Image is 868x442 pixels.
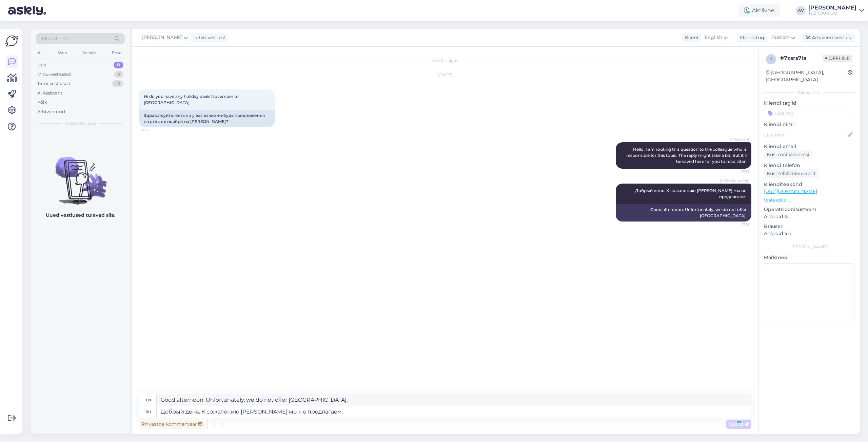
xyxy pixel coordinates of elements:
[705,34,722,41] span: English
[808,10,856,16] div: TEZ TOUR OÜ
[46,212,115,219] p: Uued vestlused tulevad siia.
[57,48,68,57] div: Web
[65,120,96,126] span: Uued vestlused
[111,48,125,57] div: Email
[764,244,854,250] div: [PERSON_NAME]
[737,34,766,41] div: Klienditugi
[37,108,65,115] div: Arhiveeritud
[626,147,748,164] span: Hello, I am routing this question to the colleague who is responsible for this topic. The reply m...
[764,223,854,230] p: Brauser
[37,90,62,97] div: AI Assistent
[764,150,812,159] div: Küsi meiliaadressi
[720,178,749,183] span: [PERSON_NAME]
[802,33,854,42] div: Arhiveeri vestlus
[771,34,790,41] span: Russian
[796,6,806,15] div: AV
[682,34,699,41] div: Klient
[764,108,854,118] input: Lisa tag
[764,131,847,139] input: Lisa nimi
[635,188,748,199] span: Добрый день. К сожалению [PERSON_NAME] мы не предлагаем.
[764,206,854,213] p: Operatsioonisüsteem
[42,35,69,42] span: Otsi kliente
[780,54,823,62] div: # 7zsrs7la
[144,94,240,105] span: Hi do you have any holiday deals November to [GEOGRAPHIC_DATA]
[81,48,98,57] div: Socials
[37,99,47,106] div: Kõik
[724,137,749,142] span: AI Assistent
[5,35,18,47] img: Askly Logo
[764,100,854,107] p: Kliendi tag'id
[764,121,854,128] p: Kliendi nimi
[738,4,780,17] div: Aktiivne
[139,110,275,127] div: Здравствуйте, есть ли у вас какие-нибудь предложения на отдых в ноябре на [PERSON_NAME]?
[141,128,166,133] span: 17:16
[823,55,852,62] span: Offline
[764,213,854,220] p: Android 12
[616,204,751,222] div: Good afternoon. Unfortunately, we do not offer [GEOGRAPHIC_DATA].
[764,230,854,237] p: Android 4.0
[36,48,44,57] div: All
[808,5,856,10] div: [PERSON_NAME]
[142,34,182,41] span: [PERSON_NAME]
[764,89,854,96] div: Kliendi info
[764,143,854,150] p: Kliendi email
[37,71,71,78] div: Minu vestlused
[114,62,123,68] div: 0
[764,181,854,188] p: Klienditeekond
[764,197,854,203] p: Vaata edasi ...
[764,162,854,169] p: Kliendi telefon
[724,222,749,227] span: 17:16
[808,5,864,16] a: [PERSON_NAME]TEZ TOUR OÜ
[37,80,71,87] div: Tiimi vestlused
[192,34,226,41] div: juhib vestlust
[764,254,854,261] p: Märkmed
[764,188,817,194] a: [URL][DOMAIN_NAME]
[139,72,751,78] div: [DATE]
[766,69,848,83] div: [GEOGRAPHIC_DATA], [GEOGRAPHIC_DATA]
[764,169,818,178] div: Küsi telefoninumbrit
[724,169,749,174] span: 17:16
[31,145,130,206] img: No chats
[114,71,123,78] div: 9
[139,58,751,64] div: Vestlus algas
[37,62,46,68] div: Uus
[112,80,123,87] div: 23
[770,57,772,62] span: 7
